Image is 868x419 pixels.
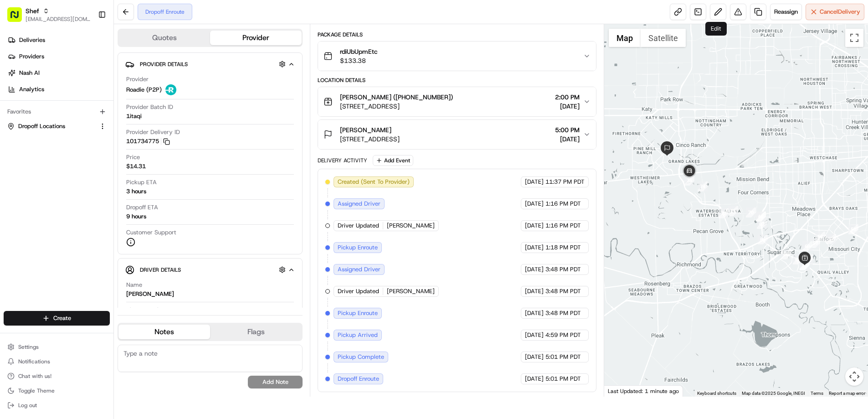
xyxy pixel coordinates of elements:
span: 3:48 PM PDT [545,309,581,317]
span: 2:00 PM [555,93,580,102]
button: Dropoff Locations [4,119,110,134]
button: Quotes [118,31,210,45]
span: Assigned Driver [338,200,380,208]
div: 74 [698,181,708,191]
span: Customer Support [126,228,176,237]
a: Providers [4,49,113,64]
div: 57 [826,234,836,244]
p: Welcome 👋 [9,36,166,51]
span: rdiUbUpmEtc [340,47,378,56]
button: Provider [210,31,302,45]
span: Nash AI [19,69,40,77]
span: [STREET_ADDRESS] [340,134,400,144]
div: 66 [758,234,768,244]
span: [DATE] [71,141,89,149]
button: Show street map [609,29,641,47]
span: [DATE] [525,222,544,230]
img: 1736555255976-a54dd68f-1ca7-489b-9aae-adbdc363a1c4 [9,87,26,103]
span: [DATE] [525,287,544,295]
span: Log out [18,402,37,409]
a: Open this area in Google Maps (opens a new window) [606,385,637,397]
button: Driver Details [125,262,295,277]
div: 📗 [9,180,16,187]
a: Deliveries [4,33,113,47]
span: [PERSON_NAME] [387,222,435,230]
button: Reassign [770,4,802,20]
div: 67 [757,219,767,229]
button: [PERSON_NAME] ([PHONE_NUMBER])[STREET_ADDRESS]2:00 PM[DATE] [318,87,596,116]
input: Clear [24,59,150,68]
button: [EMAIL_ADDRESS][DOMAIN_NAME] [26,16,91,23]
span: Phone Number [126,306,166,314]
span: 1itaqi [126,112,142,120]
div: 70 [746,207,756,217]
img: roadie-logo-v2.jpg [165,84,176,95]
button: Notifications [4,355,110,368]
div: 56 [848,224,858,234]
div: 73 [800,260,810,270]
span: $14.31 [126,162,146,171]
div: 59 [810,238,820,248]
span: [DATE] [525,200,544,208]
span: [DATE] [525,353,544,361]
span: Settings [18,343,39,351]
div: 3 hours [126,187,146,196]
span: Chat with us! [18,372,51,380]
span: Driver Updated [338,222,379,230]
div: Location Details [318,77,596,84]
div: Past conversations [9,119,61,126]
div: 65 [781,249,791,259]
button: Add Event [373,155,413,166]
span: 3:48 PM PDT [545,265,581,274]
a: Dropoff Locations [7,122,95,130]
a: 📗Knowledge Base [5,176,73,192]
span: Driver Details [140,266,181,274]
span: Provider Delivery ID [126,128,180,136]
button: 101734775 [126,137,170,145]
span: $133.38 [340,56,378,65]
span: [DATE] [525,243,544,252]
button: See all [141,117,166,128]
div: 75 [684,176,694,186]
button: Notes [118,325,210,339]
span: 5:01 PM PDT [545,375,581,383]
span: Analytics [19,85,44,93]
span: [DATE] [525,331,544,339]
div: 62 [800,260,810,270]
button: Show satellite imagery [641,29,686,47]
span: 1:18 PM PDT [545,243,581,252]
div: Delivery Activity [318,157,367,164]
button: CancelDelivery [806,4,864,20]
span: Cancel Delivery [820,8,860,16]
div: 💻 [77,180,84,187]
span: Pickup ETA [126,178,157,186]
span: Pylon [91,202,110,208]
span: Provider Batch ID [126,103,173,111]
button: Log out [4,399,110,412]
div: Start new chat [41,87,149,96]
span: [STREET_ADDRESS] [340,102,453,111]
span: [PERSON_NAME] [340,125,391,134]
div: 58 [815,232,825,242]
button: Shef[EMAIL_ADDRESS][DOMAIN_NAME] [4,4,94,26]
span: 1:16 PM PDT [545,200,581,208]
a: Terms (opens in new tab) [811,391,823,396]
span: Driver Updated [338,287,379,295]
span: Dropoff Enroute [338,375,379,383]
button: Start new chat [155,90,166,101]
button: Create [4,311,110,326]
button: Chat with us! [4,370,110,383]
a: Analytics [4,82,113,97]
span: • [66,141,69,149]
div: We're available if you need us! [41,96,125,103]
button: Toggle Theme [4,384,110,397]
button: Keyboard shortcuts [697,390,736,397]
span: Price [126,153,140,161]
button: rdiUbUpmEtc$133.38 [318,41,596,71]
div: Favorites [4,104,110,119]
button: Shef [26,6,39,16]
button: Provider Details [125,57,295,72]
img: 8571987876998_91fb9ceb93ad5c398215_72.jpg [19,87,36,103]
